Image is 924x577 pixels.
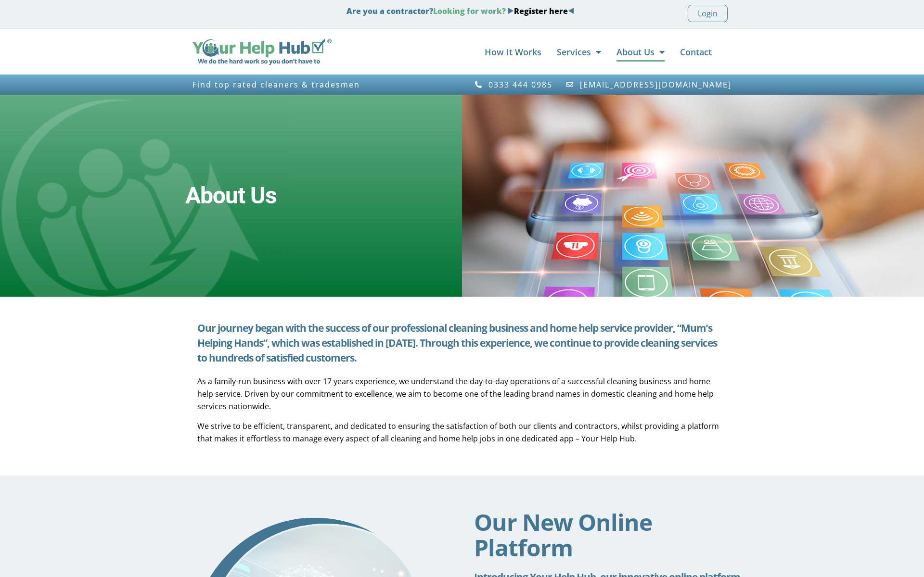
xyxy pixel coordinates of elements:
[474,80,552,89] a: 0333 444 0985
[557,42,601,62] a: Services
[698,7,718,20] span: Login
[566,80,732,89] a: [EMAIL_ADDRESS][DOMAIN_NAME]
[568,8,574,14] img: Blue Arrow - Left
[577,80,731,89] span: [EMAIL_ADDRESS][DOMAIN_NAME]
[341,42,712,62] nav: Menu
[197,321,727,365] h5: Our journey began with the success of our professional cleaning business and home help service pr...
[346,6,574,16] strong: Are you a contractor?
[197,375,727,413] p: As a family-run business with over 17 years experience, we understand the day-to-day operations o...
[485,42,541,62] a: How It Works
[197,420,727,445] p: We strive to be efficient, transparent, and dedicated to ensuring the satisfaction of both our cl...
[486,80,552,89] span: 0333 444 0985
[508,8,514,14] img: Blue Arrow - Right
[185,182,277,210] h2: About Us
[474,509,746,560] h2: Our New Online Platform
[192,39,332,65] img: Your Help Hub Wide Logo
[433,6,506,16] span: Looking for work?
[680,42,712,62] a: Contact
[514,6,568,16] a: Register here
[616,42,665,62] a: About Us
[688,5,728,22] a: Login
[192,80,457,89] h3: Find top rated cleaners & tradesmen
